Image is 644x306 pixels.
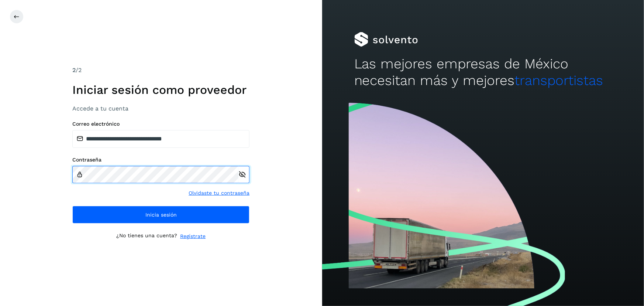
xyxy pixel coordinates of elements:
[72,66,249,75] div: /2
[515,72,603,88] span: transportistas
[72,105,249,112] h3: Accede a tu cuenta
[354,56,612,89] h2: Las mejores empresas de México necesitan más y mejores
[72,83,249,97] h1: Iniciar sesión como proveedor
[72,157,249,163] label: Contraseña
[72,67,76,74] span: 2
[116,232,177,240] p: ¿No tienes una cuenta?
[145,212,177,217] span: Inicia sesión
[189,189,249,197] a: Olvidaste tu contraseña
[180,232,206,240] a: Regístrate
[72,121,249,127] label: Correo electrónico
[72,206,249,224] button: Inicia sesión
